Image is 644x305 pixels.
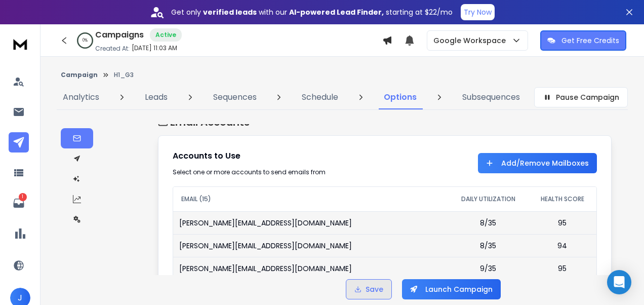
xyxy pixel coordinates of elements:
td: 9/35 [448,257,529,280]
div: Select one or more accounts to send emails from [173,168,375,176]
button: Try Now [461,4,495,20]
p: Options [384,91,417,103]
p: [PERSON_NAME][EMAIL_ADDRESS][DOMAIN_NAME] [179,218,352,228]
p: Schedule [302,91,338,103]
button: Launch Campaign [402,279,501,299]
p: [DATE] 11:03 AM [132,44,177,52]
button: Get Free Credits [540,30,626,51]
th: HEALTH SCORE [528,187,596,211]
td: 8/35 [448,211,529,234]
a: Subsequences [456,85,526,109]
p: Subsequences [462,91,520,103]
button: Add/Remove Mailboxes [478,153,597,173]
td: 8/35 [448,234,529,257]
h1: Accounts to Use [173,150,375,162]
p: Sequences [213,91,257,103]
p: [PERSON_NAME][EMAIL_ADDRESS][DOMAIN_NAME] [179,263,352,274]
p: Analytics [63,91,99,103]
strong: AI-powered Lead Finder, [289,7,384,17]
div: Open Intercom Messenger [607,270,631,294]
p: Get only with our starting at $22/mo [171,7,453,17]
button: Save [346,279,392,299]
a: Options [378,85,423,109]
button: Campaign [61,71,98,79]
strong: verified leads [203,7,257,17]
td: 95 [528,257,596,280]
a: 1 [9,193,29,213]
h1: Campaigns [95,29,144,41]
td: 94 [528,234,596,257]
p: Get Free Credits [561,35,619,46]
a: Schedule [296,85,344,109]
button: Pause Campaign [534,87,628,107]
p: H1_G3 [114,71,134,79]
p: Created At: [95,45,130,53]
td: 95 [528,211,596,234]
p: Try Now [464,7,492,17]
a: Leads [139,85,174,109]
a: Analytics [57,85,105,109]
p: 1 [19,193,27,201]
img: logo [10,34,30,53]
p: [PERSON_NAME][EMAIL_ADDRESS][DOMAIN_NAME] [179,241,352,251]
th: DAILY UTILIZATION [448,187,529,211]
p: 0 % [83,37,88,44]
th: EMAIL (15) [173,187,448,211]
a: Sequences [207,85,263,109]
div: Active [150,28,182,42]
p: Leads [145,91,168,103]
p: Google Workspace [433,35,510,46]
